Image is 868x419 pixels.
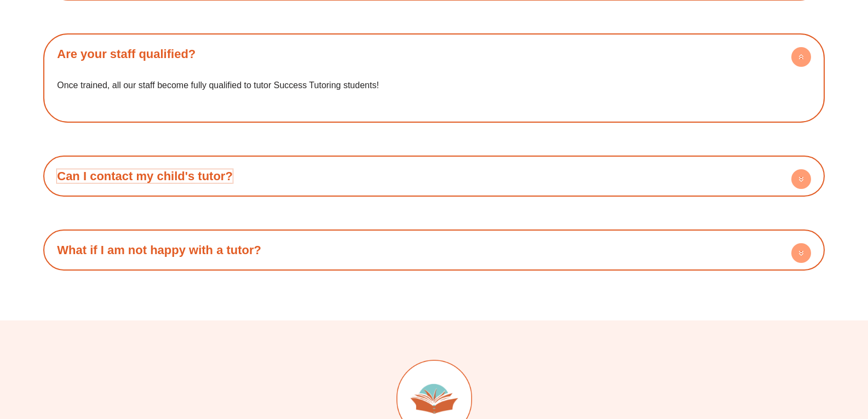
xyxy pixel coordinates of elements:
p: Once trained, all our staff become fully qualified to tutor Success Tutoring students! [57,77,811,94]
a: Can I contact my child's tutor? [57,169,233,183]
a: Are your staff qualified? [57,47,196,61]
h4: What if I am not happy with a tutor? [49,235,819,265]
h4: Can I contact my child's tutor? [49,161,819,191]
a: What if I am not happy with a tutor? [57,243,261,257]
iframe: Chat Widget [686,295,868,419]
h4: Are your staff qualified? [49,39,819,69]
div: Are your staff qualified? [49,69,819,117]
